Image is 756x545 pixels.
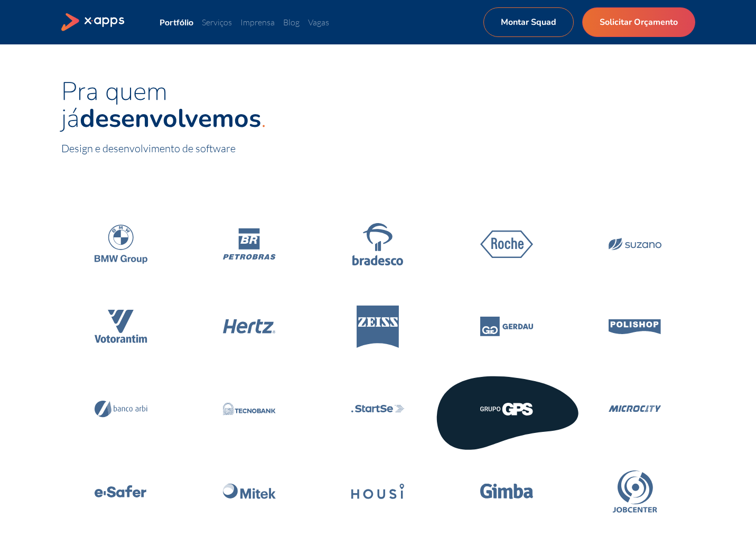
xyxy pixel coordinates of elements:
[80,101,261,136] strong: desenvolvemos
[61,74,261,136] span: Pra quem já
[483,7,574,37] a: Montar Squad
[283,17,300,27] a: Blog
[160,17,193,27] a: Portfólio
[308,17,329,27] a: Vagas
[240,17,275,27] a: Imprensa
[582,7,695,37] a: Solicitar Orçamento
[202,17,232,27] a: Serviços
[61,142,236,155] span: Design e desenvolvimento de software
